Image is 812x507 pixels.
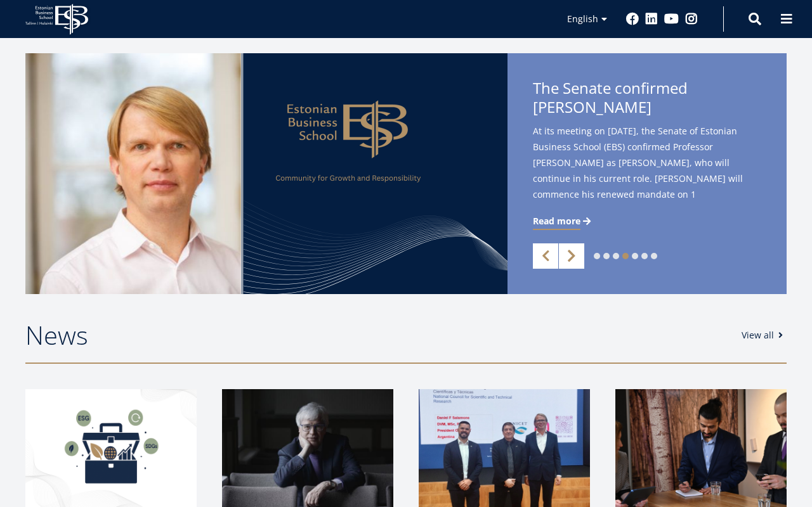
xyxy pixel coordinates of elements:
a: View all [742,329,787,342]
span: At its meeting on [DATE], the Senate of Estonian Business School (EBS) confirmed Professor [PERSO... [533,123,761,222]
a: 1 [594,253,600,259]
span: Read more [533,215,580,228]
a: 5 [632,253,638,259]
img: a [25,53,507,294]
span: The Senate confirmed [PERSON_NAME] [533,79,761,139]
a: Previous [533,243,558,269]
h2: News [25,319,729,351]
img: a [222,389,393,507]
a: Linkedin [645,13,658,25]
a: 7 [651,253,657,259]
a: Instagram [685,13,698,25]
a: Youtube [664,13,679,25]
img: a [615,389,787,507]
img: Startup toolkit image [25,389,197,507]
img: img [419,389,590,507]
a: Facebook [626,13,639,25]
a: 4 [622,253,629,259]
a: Read more [533,215,593,228]
a: Next [559,243,584,269]
a: 3 [613,253,619,259]
a: 2 [603,253,610,259]
a: 6 [641,253,648,259]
